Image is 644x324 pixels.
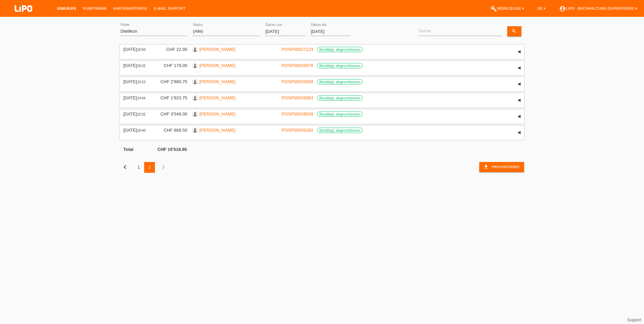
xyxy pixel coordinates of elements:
[155,95,187,100] div: CHF 1'923.75
[155,63,187,68] div: CHF 179.00
[282,111,313,117] a: POSP00026828
[137,96,146,100] span: 14:44
[144,162,155,173] div: 2
[199,111,235,117] a: [PERSON_NAME]
[155,47,187,52] div: CHF 22.90
[133,162,144,173] div: 1
[199,95,235,100] a: [PERSON_NAME]
[514,95,524,105] div: auf-/zuklappen
[282,95,313,100] a: POSP00026863
[282,47,313,52] a: POSP00027123
[317,47,363,52] label: Bestätigt, abgeschlossen
[123,95,150,100] div: [DATE]
[155,111,187,117] div: CHF 3'549.00
[199,47,235,52] a: [PERSON_NAME]
[123,111,150,117] div: [DATE]
[137,112,146,116] span: 10:32
[123,147,133,152] b: Total
[483,164,489,169] i: download
[317,111,363,117] label: Bestätigt, abgeschlossen
[137,129,146,132] span: 19:40
[490,5,497,12] i: build
[514,79,524,89] div: auf-/zuklappen
[199,79,235,84] a: [PERSON_NAME]
[123,128,150,133] div: [DATE]
[137,64,146,68] span: 18:32
[123,47,150,52] div: [DATE]
[137,80,146,84] span: 19:10
[317,63,363,68] label: Bestätigt, abgeschlossen
[479,162,524,172] a: download Herunterladen
[534,6,549,10] a: DE ▾
[317,95,363,101] label: Bestätigt, abgeschlossen
[159,163,167,171] i: chevron_right
[559,5,566,12] i: account_circle
[123,63,150,68] div: [DATE]
[282,63,313,68] a: POSP00026976
[137,48,146,52] span: 16:50
[514,47,524,57] div: auf-/zuklappen
[54,6,79,10] a: Einkäufe
[7,14,40,19] a: LIPO pay
[507,26,521,36] a: search
[627,318,641,322] a: Support
[110,6,151,10] a: Kartenanträge
[317,79,363,85] label: Bestätigt, abgeschlossen
[487,6,528,10] a: buildWerkzeuge ▾
[514,128,524,138] div: auf-/zuklappen
[199,128,235,133] a: [PERSON_NAME]
[514,63,524,73] div: auf-/zuklappen
[556,6,641,10] a: account_circleLIPO - Buchhaltung (Supervisor) ▾
[157,147,187,152] b: CHF 15'518.90
[123,79,150,84] div: [DATE]
[151,6,189,10] a: E-Mail Support
[155,128,187,133] div: CHF 868.50
[282,128,313,133] a: POSP00026392
[199,63,235,68] a: [PERSON_NAME]
[511,28,517,34] i: search
[79,6,110,10] a: Kund*innen
[491,164,519,169] span: Herunterladen
[121,163,129,171] i: chevron_left
[317,128,363,133] label: Bestätigt, abgeschlossen
[514,111,524,122] div: auf-/zuklappen
[282,79,313,84] a: POSP00026928
[155,79,187,84] div: CHF 2'980.75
